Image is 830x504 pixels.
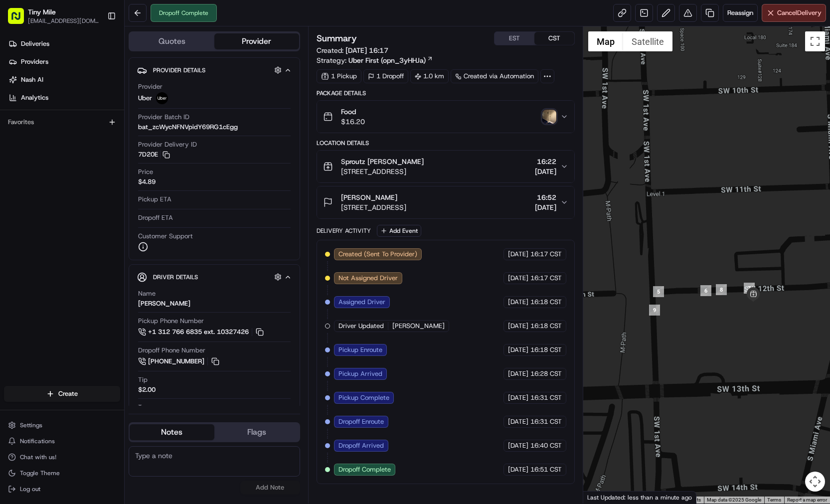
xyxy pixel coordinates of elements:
[338,345,382,354] span: Pickup Enroute
[138,113,189,122] span: Provider Batch ID
[535,202,556,212] span: [DATE]
[317,69,361,83] div: 1 Pickup
[138,289,156,298] span: Name
[777,8,822,17] span: Cancel Delivery
[138,232,193,241] span: Customer Support
[58,389,78,398] span: Create
[716,284,727,295] div: 8
[508,441,528,450] span: [DATE]
[723,4,758,22] button: Reassign
[138,375,148,384] span: Tip
[363,69,408,83] div: 1 Dropoff
[508,274,528,283] span: [DATE]
[338,465,391,474] span: Dropoff Complete
[138,356,221,367] a: [PHONE_NUMBER]
[707,497,761,503] span: Map data ©2025 Google
[28,7,56,17] button: Tiny Mile
[338,393,389,402] span: Pickup Complete
[588,31,623,51] button: Show street map
[130,33,214,49] button: Quotes
[317,89,575,97] div: Package Details
[21,93,48,102] span: Analytics
[530,274,562,283] span: 16:17 CST
[138,327,265,337] a: +1 312 766 6835 ext. 10327426
[535,192,556,202] span: 16:52
[410,69,449,83] div: 1.0 km
[4,466,120,480] button: Toggle Theme
[317,139,575,147] div: Location Details
[214,33,299,49] button: Provider
[28,17,99,25] span: [EMAIL_ADDRESS][DOMAIN_NAME]
[744,283,755,294] div: 7
[341,117,365,127] span: $16.20
[138,385,156,394] div: $2.00
[534,32,574,45] button: CST
[21,39,49,48] span: Deliveries
[153,66,205,74] span: Provider Details
[530,417,562,426] span: 16:31 CST
[317,227,371,235] div: Delivery Activity
[153,273,198,281] span: Driver Details
[137,62,292,78] button: Provider Details
[338,441,384,450] span: Dropoff Arrived
[138,177,156,186] span: $4.89
[787,497,827,503] a: Report a map error
[530,250,562,259] span: 16:17 CST
[214,424,299,440] button: Flags
[583,491,696,504] div: Last Updated: less than a minute ago
[138,213,173,222] span: Dropoff ETA
[338,298,385,307] span: Assigned Driver
[148,328,249,336] span: +1 312 766 6835 ext. 10327426
[20,469,60,477] span: Toggle Theme
[341,107,365,117] span: Food
[4,418,120,432] button: Settings
[508,250,528,259] span: [DATE]
[138,195,171,204] span: Pickup ETA
[535,167,556,176] span: [DATE]
[542,110,556,124] button: photo_proof_of_delivery image
[530,322,562,331] span: 16:18 CST
[317,151,574,182] button: Sproutz [PERSON_NAME][STREET_ADDRESS]16:22[DATE]
[338,250,417,259] span: Created (Sent To Provider)
[348,55,433,65] a: Uber First (opn_3yHHJa)
[451,69,538,83] a: Created via Automation
[341,192,397,202] span: [PERSON_NAME]
[4,90,124,106] a: Analytics
[767,497,781,503] a: Terms
[4,4,103,28] button: Tiny Mile[EMAIL_ADDRESS][DOMAIN_NAME]
[338,322,384,331] span: Driver Updated
[338,369,382,378] span: Pickup Arrived
[338,417,384,426] span: Dropoff Enroute
[586,491,619,504] img: Google
[377,225,421,237] button: Add Event
[4,434,120,448] button: Notifications
[4,114,120,130] div: Favorites
[530,393,562,402] span: 16:31 CST
[508,465,528,474] span: [DATE]
[530,369,562,378] span: 16:28 CST
[138,140,197,149] span: Provider Delivery ID
[138,150,170,159] button: 7D20E
[530,345,562,354] span: 16:18 CST
[530,441,562,450] span: 16:40 CST
[508,298,528,307] span: [DATE]
[4,450,120,464] button: Chat with us!
[392,322,445,331] span: [PERSON_NAME]
[4,54,124,70] a: Providers
[20,437,55,445] span: Notifications
[138,317,204,326] span: Pickup Phone Number
[21,57,48,66] span: Providers
[508,369,528,378] span: [DATE]
[727,8,753,17] span: Reassign
[317,186,574,218] button: [PERSON_NAME][STREET_ADDRESS]16:52[DATE]
[21,75,43,84] span: Nash AI
[4,482,120,496] button: Log out
[341,167,424,176] span: [STREET_ADDRESS]
[20,421,42,429] span: Settings
[345,46,388,55] span: [DATE] 16:17
[530,465,562,474] span: 16:51 CST
[138,299,190,308] div: [PERSON_NAME]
